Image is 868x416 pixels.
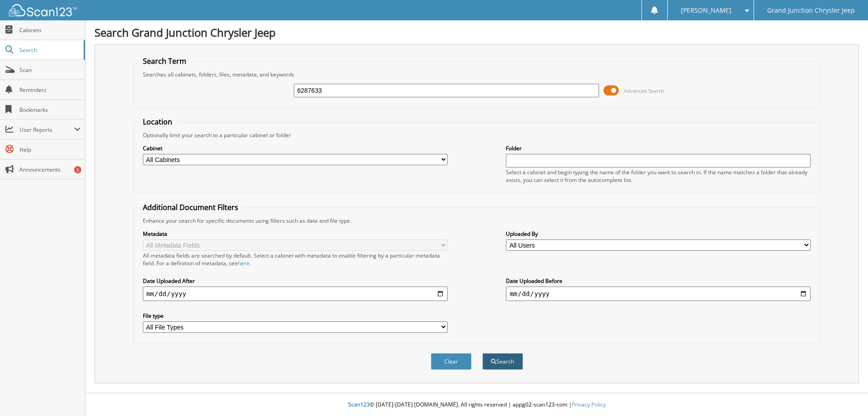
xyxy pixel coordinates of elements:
[138,131,816,139] div: Optionally limit your search to a particular cabinet or folder
[143,144,448,152] label: Cabinet
[74,166,81,173] div: 5
[506,287,811,301] input: end
[143,277,448,285] label: Date Uploaded After
[19,66,80,74] span: Scan
[138,56,191,66] legend: Search Term
[431,353,472,370] button: Clear
[681,8,731,13] span: [PERSON_NAME]
[19,46,79,54] span: Search
[138,71,816,78] div: Searches all cabinets, folders, files, metadata, and keywords
[85,394,868,416] div: © [DATE]-[DATE] [DOMAIN_NAME]. All rights reserved | appg02-scan123-com |
[767,8,855,13] span: Grand Junction Chrysler Jeep
[482,353,523,370] button: Search
[19,126,74,134] span: User Reports
[19,106,80,114] span: Bookmarks
[348,401,370,408] span: Scan123
[138,117,177,127] legend: Location
[238,259,250,267] a: here
[143,312,448,320] label: File type
[138,202,243,212] legend: Additional Document Filters
[9,4,77,16] img: scan123-logo-white.svg
[143,252,448,267] div: All metadata fields are searched by default. Select a cabinet with metadata to enable filtering b...
[506,168,811,184] div: Select a cabinet and begin typing the name of the folder you want to search in. If the name match...
[19,146,80,153] span: Help
[572,401,606,408] a: Privacy Policy
[19,26,80,34] span: Cabinets
[94,25,859,40] h1: Search Grand Junction Chrysler Jeep
[624,87,664,94] span: Advanced Search
[143,287,448,301] input: start
[143,230,448,238] label: Metadata
[506,230,811,238] label: Uploaded By
[823,373,868,416] iframe: Chat Widget
[138,217,816,225] div: Enhance your search for specific documents using filters such as date and file type.
[506,277,811,285] label: Date Uploaded Before
[19,86,80,94] span: Reminders
[506,144,811,152] label: Folder
[19,166,80,173] span: Announcements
